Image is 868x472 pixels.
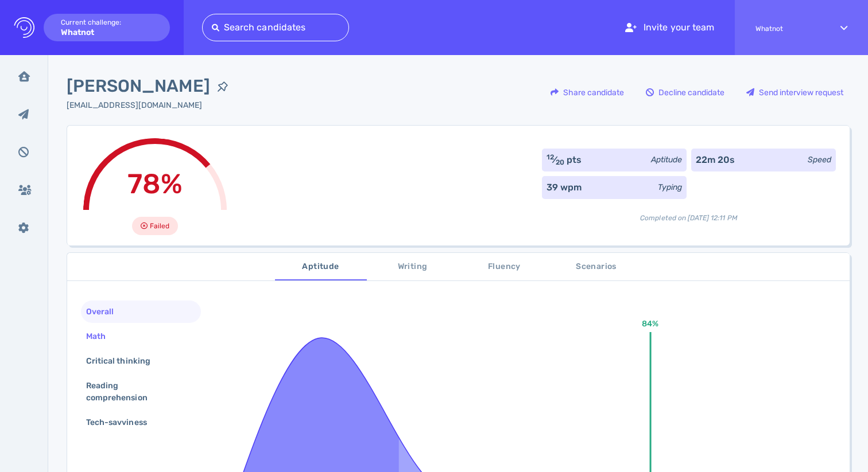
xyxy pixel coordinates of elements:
[696,153,735,167] div: 22m 20s
[466,260,544,274] span: Fluency
[556,158,564,166] sub: 20
[808,154,831,166] div: Speed
[640,79,730,106] div: Decline candidate
[282,260,360,274] span: Aptitude
[545,79,630,106] div: Share candidate
[741,79,849,106] div: Send interview request
[84,303,127,320] div: Overall
[557,260,635,274] span: Scenarios
[150,219,169,233] span: Failed
[67,99,235,111] div: Click to copy the email address
[547,181,582,194] div: 39 wpm
[544,79,630,106] button: Share candidate
[84,377,189,406] div: Reading comprehension
[542,204,836,223] div: Completed on [DATE] 12:11 PM
[547,153,554,161] sup: 12
[651,154,682,166] div: Aptitude
[84,353,164,369] div: Critical thinking
[642,319,658,329] text: 84%
[67,73,210,99] span: [PERSON_NAME]
[658,181,682,193] div: Typing
[740,79,850,106] button: Send interview request
[374,260,452,274] span: Writing
[127,167,182,200] span: 78%
[755,25,820,33] span: Whatnot
[84,328,119,345] div: Math
[84,414,161,431] div: Tech-savviness
[640,79,731,106] button: Decline candidate
[547,153,582,167] div: ⁄ pts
